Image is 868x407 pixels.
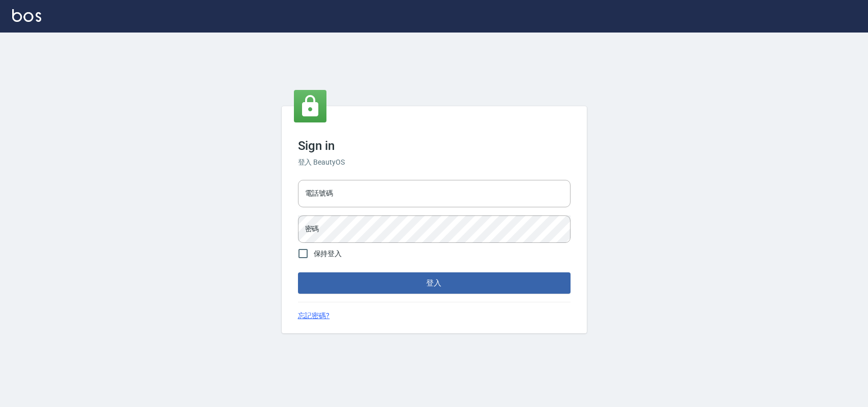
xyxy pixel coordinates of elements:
a: 忘記密碼? [298,310,330,321]
h3: Sign in [298,139,571,153]
button: 登入 [298,272,571,294]
span: 保持登入 [314,248,342,259]
img: Logo [12,9,41,22]
h6: 登入 BeautyOS [298,157,571,168]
